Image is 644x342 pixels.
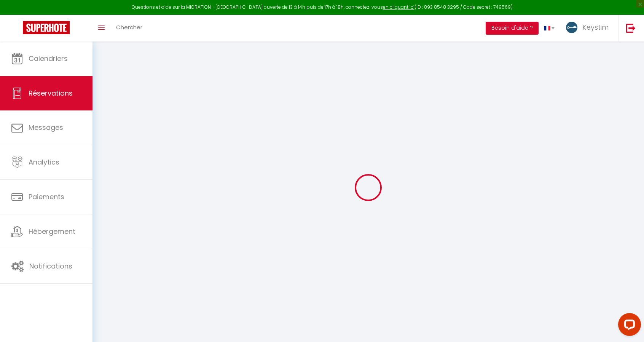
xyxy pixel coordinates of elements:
[560,15,618,42] a: ... Keystim
[29,123,63,132] span: Messages
[582,22,609,32] span: Keystim
[566,22,577,33] img: ...
[116,23,142,31] span: Chercher
[29,54,68,63] span: Calendriers
[110,15,148,42] a: Chercher
[486,22,539,35] button: Besoin d'aide ?
[626,23,636,33] img: logout
[612,310,644,342] iframe: LiveChat chat widget
[29,192,64,201] span: Paiements
[29,88,73,98] span: Réservations
[29,261,72,271] span: Notifications
[29,157,59,167] span: Analytics
[23,21,70,34] img: Super Booking
[383,4,414,10] a: en cliquant ici
[29,227,75,236] span: Hébergement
